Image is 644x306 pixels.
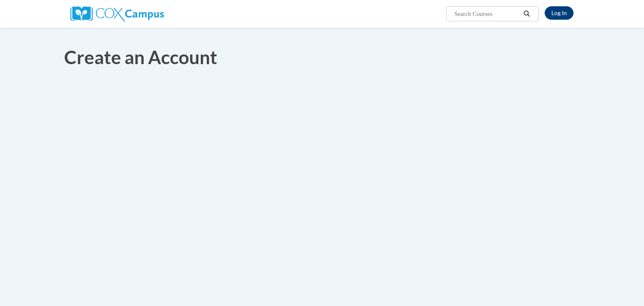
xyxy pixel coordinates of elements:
[70,6,164,21] img: Cox Campus
[523,11,531,17] i: 
[64,46,217,68] span: Create an Account
[521,9,533,19] button: Search
[454,9,521,19] input: Search Courses
[70,10,164,17] a: Cox Campus
[545,6,574,20] a: Log In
